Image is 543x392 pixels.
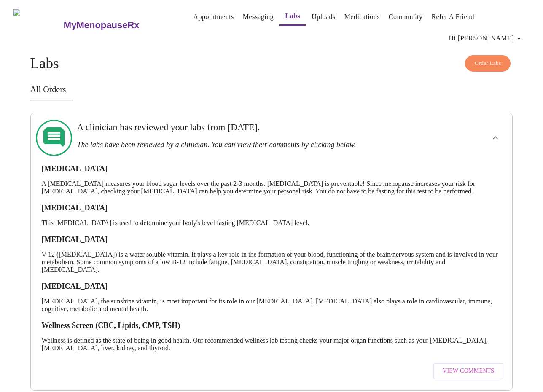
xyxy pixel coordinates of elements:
a: Uploads [312,11,336,23]
span: View Comments [443,366,494,376]
h3: MyMenopauseRx [64,20,140,31]
h3: The labs have been reviewed by a clinician. You can view their comments by clicking below. [77,140,419,149]
h4: Labs [30,55,513,72]
button: Hi [PERSON_NAME] [446,30,527,47]
a: Labs [285,10,300,22]
button: Uploads [308,8,339,25]
button: show more [485,128,505,148]
button: Order Labs [465,55,511,72]
button: View Comments [433,363,503,379]
h3: Wellness Screen (CBC, Lipids, CMP, TSH) [42,321,502,330]
button: Refer a Friend [428,8,478,25]
h3: All Orders [30,85,513,94]
button: Messaging [239,8,277,25]
p: Wellness is defined as the state of being in good health. Our recommended wellness lab testing ch... [42,337,502,352]
p: A [MEDICAL_DATA] measures your blood sugar levels over the past 2-3 months. [MEDICAL_DATA] is pre... [42,180,502,195]
h3: A clinician has reviewed your labs from [DATE]. [77,122,419,133]
p: [MEDICAL_DATA], the sunshine vitamin, is most important for its role in our [MEDICAL_DATA]. [MEDI... [42,298,502,313]
h3: [MEDICAL_DATA] [42,164,502,173]
button: Appointments [190,8,237,25]
a: Messaging [243,11,274,23]
img: MyMenopauseRx Logo [13,9,62,41]
a: View Comments [431,359,505,384]
h3: [MEDICAL_DATA] [42,235,502,244]
a: Appointments [194,11,234,23]
span: Order Labs [475,59,501,68]
button: Community [385,8,426,25]
button: Medications [341,8,383,25]
span: Hi [PERSON_NAME] [449,32,524,44]
p: V-12 ([MEDICAL_DATA]) is a water soluble vitamin. It plays a key role in the formation of your bl... [42,251,502,274]
a: Refer a Friend [431,11,474,23]
button: Labs [279,8,306,26]
a: Community [389,11,423,23]
h3: [MEDICAL_DATA] [42,204,502,212]
a: Medications [344,11,380,23]
p: This [MEDICAL_DATA] is used to determine your body's level fasting [MEDICAL_DATA] level. [42,219,502,227]
a: MyMenopauseRx [62,11,173,40]
h3: [MEDICAL_DATA] [42,282,502,291]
